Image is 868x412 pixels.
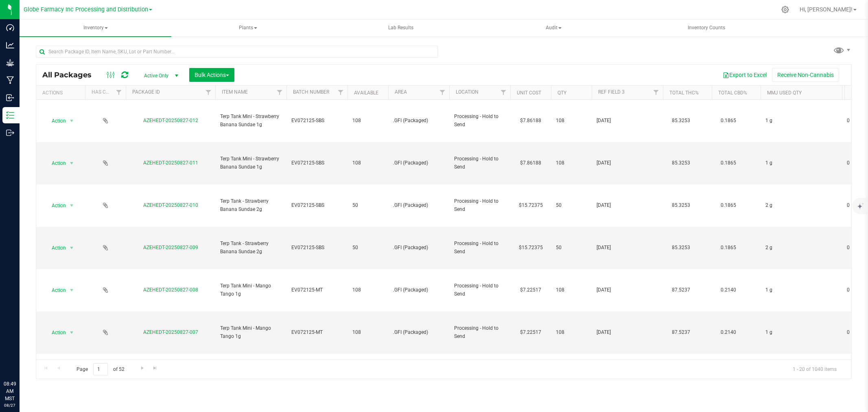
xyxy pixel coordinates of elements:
[291,159,343,167] span: EV072125-SBS
[717,199,740,211] span: 0.1865
[668,242,694,254] span: 85.3253
[202,85,215,99] a: Filter
[273,85,286,99] a: Filter
[436,85,449,99] a: Filter
[393,329,444,336] span: .GFI (Packaged)
[352,159,383,167] span: 108
[556,202,587,209] span: 50
[510,269,551,311] td: $7.22517
[6,111,14,119] inline-svg: Inventory
[597,329,658,336] span: [DATE]
[93,363,108,376] input: 1
[352,244,383,252] span: 50
[454,155,505,171] span: Processing - Hold to Send
[44,115,66,127] span: Action
[220,240,282,255] span: Terp Tank - Strawberry Banana Sundae 2g
[780,6,790,13] div: Manage settings
[717,284,740,296] span: 0.2140
[44,158,66,169] span: Action
[786,363,843,375] span: 1 - 20 of 1040 items
[717,68,772,82] button: Export to Excel
[393,159,444,167] span: .GFI (Packaged)
[44,200,66,211] span: Action
[668,284,694,296] span: 87.5237
[454,197,505,213] span: Processing - Hold to Send
[4,402,16,408] p: 08/27
[85,85,126,100] th: Has COA
[630,20,782,37] a: Inventory Counts
[8,347,33,371] iframe: Resource center
[291,202,343,209] span: EV072125-SBS
[717,327,740,338] span: 0.2140
[136,363,148,374] a: Go to the next page
[597,244,658,252] span: [DATE]
[454,324,505,340] span: Processing - Hold to Send
[67,327,77,338] span: select
[767,90,802,96] a: MMJ Used Qty
[352,286,383,294] span: 108
[454,113,505,128] span: Processing - Hold to Send
[70,363,131,376] span: Page of 52
[765,159,837,167] div: 1 g
[765,286,837,294] div: 1 g
[510,227,551,269] td: $15.72375
[597,202,658,209] span: [DATE]
[220,113,282,128] span: Terp Tank Mini - Strawberry Banana Sundae 1g
[112,85,126,99] a: Filter
[24,6,148,13] span: Globe Farmacy Inc Processing and Distribution
[717,115,740,127] span: 0.1865
[291,244,343,252] span: EV072125-SBS
[42,70,100,79] span: All Packages
[517,90,541,96] a: Unit Cost
[765,329,837,336] div: 1 g
[4,380,16,402] p: 08:49 AM MST
[173,20,324,36] span: Plants
[67,115,77,127] span: select
[44,285,66,296] span: Action
[36,46,438,58] input: Search Package ID, Item Name, SKU, Lot or Part Number...
[149,363,161,374] a: Go to the last page
[67,158,77,169] span: select
[220,282,282,298] span: Terp Tank Mini - Mango Tango 1g
[24,346,34,355] iframe: Resource center unread badge
[143,202,198,208] a: AZEHEDT-20250827-010
[454,282,505,298] span: Processing - Hold to Send
[291,329,343,336] span: EV072125-MT
[497,85,510,99] a: Filter
[772,68,839,82] button: Receive Non-Cannabis
[395,89,407,95] a: Area
[143,329,198,335] a: AZEHEDT-20250827-007
[556,159,587,167] span: 108
[717,157,740,169] span: 0.1865
[220,197,282,213] span: Terp Tank - Strawberry Banana Sundae 2g
[765,117,837,125] div: 1 g
[377,24,424,31] span: Lab Results
[354,90,378,96] a: Available
[44,327,66,338] span: Action
[556,244,587,252] span: 50
[668,199,694,211] span: 85.3253
[668,157,694,169] span: 85.3253
[668,327,694,338] span: 87.5237
[597,117,658,125] span: [DATE]
[189,68,234,82] button: Bulk Actions
[668,115,694,127] span: 85.3253
[717,242,740,254] span: 0.1865
[143,287,198,293] a: AZEHEDT-20250827-008
[195,72,229,78] span: Bulk Actions
[800,6,853,13] span: Hi, [PERSON_NAME]!
[220,324,282,340] span: Terp Tank Mini - Mango Tango 1g
[478,20,630,37] a: Audit
[456,89,479,95] a: Location
[393,244,444,252] span: .GFI (Packaged)
[597,286,658,294] span: [DATE]
[67,285,77,296] span: select
[291,117,343,125] span: EV072125-SBS
[6,59,14,67] inline-svg: Grow
[291,286,343,294] span: EV072125-MT
[510,311,551,354] td: $7.22517
[6,94,14,102] inline-svg: Inbound
[558,90,566,96] a: Qty
[293,89,329,95] a: Batch Number
[352,329,383,336] span: 108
